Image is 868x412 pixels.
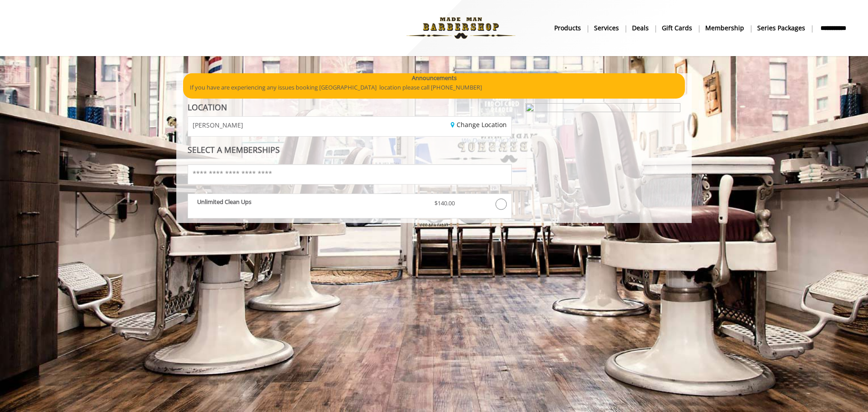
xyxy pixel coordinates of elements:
[451,120,507,129] a: Change Location
[434,199,474,208] p: $140.00
[632,23,649,33] b: Deals
[757,23,805,33] b: Series packages
[190,199,428,214] div: Unlimited Clean Ups
[548,21,588,34] a: Productsproducts
[193,122,243,128] span: [PERSON_NAME]
[399,3,523,53] img: Made Man Barbershop logo
[662,23,692,33] b: gift cards
[626,21,656,34] a: DealsDeals
[554,23,581,33] b: products
[197,198,251,206] b: Unlimited Clean Ups
[588,21,626,34] a: ServicesServices
[751,21,812,34] a: Series packagesSeries packages
[705,23,744,33] b: Membership
[656,21,699,34] a: Gift cardsgift cards
[188,146,280,154] label: SELECT A MEMBERSHIPS
[190,83,678,92] p: If you have are experiencing any issues booking [GEOGRAPHIC_DATA] location please call [PHONE_NUM...
[594,23,619,33] b: Services
[412,73,457,83] b: Announcements
[699,21,751,34] a: MembershipMembership
[188,102,227,113] b: LOCATION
